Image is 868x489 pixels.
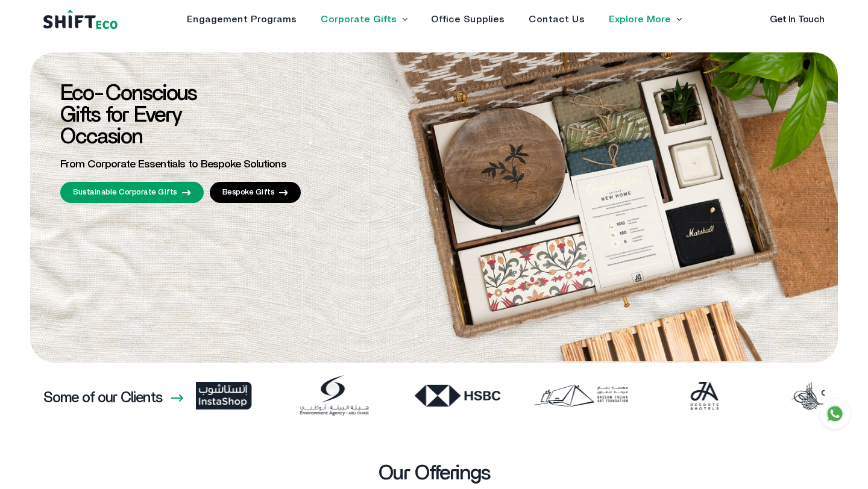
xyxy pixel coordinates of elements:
[60,182,204,203] a: Sustainable Corporate Gifts
[485,375,609,417] img: Frame_61.webp
[732,375,856,417] img: Frame_35.webp
[529,14,585,24] a: Contact Us
[379,463,490,484] h3: Our Offerings
[609,375,732,417] img: JA-RESORTS.webp
[362,375,485,417] img: Frame_34.webp
[431,14,505,24] a: Office Supplies
[60,159,286,170] span: From Corporate Essentials to Bespoke Solutions
[321,14,397,24] a: Corporate Gifts
[43,391,162,405] h3: Some of our Clients
[60,83,197,148] span: Eco-Conscious Gifts for Every Occasion
[770,14,825,24] a: Get In Touch
[210,182,301,203] a: Bespoke Gifts
[187,14,297,24] a: Engagement Programs
[238,375,362,417] img: Environment_Agency.abu_dhabi.webp
[609,14,671,24] a: Explore More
